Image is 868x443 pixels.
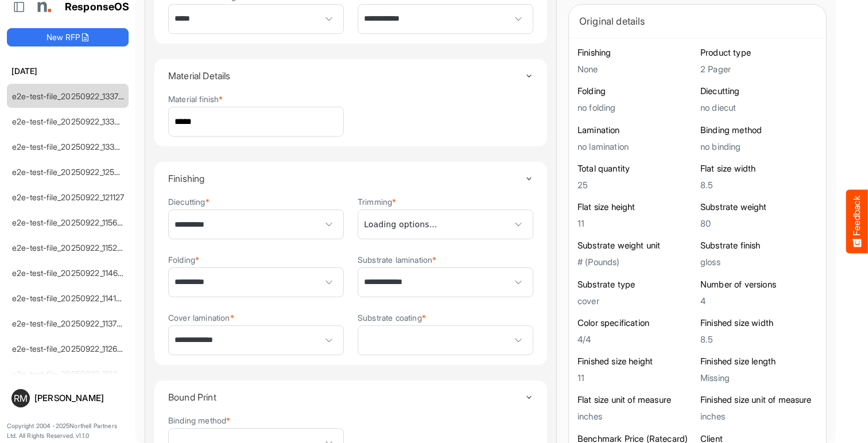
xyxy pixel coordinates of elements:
[168,255,199,264] label: Folding
[12,142,127,151] a: e2e-test-file_20250922_133214
[12,318,127,328] a: e2e-test-file_20250922_113700
[700,373,817,383] h5: Missing
[65,1,130,13] h1: ResponseOS
[168,71,525,81] h4: Material Details
[168,313,234,322] label: Cover lamination
[12,268,127,278] a: e2e-test-file_20250922_114626
[168,59,533,92] summary: Toggle content
[700,47,817,59] h6: Product type
[12,243,125,252] a: e2e-test-file_20250922_115221
[700,103,817,112] h5: no diecut
[846,190,868,254] button: Feedback
[168,380,533,414] summary: Toggle content
[578,219,695,228] h5: 11
[578,356,695,367] h6: Finished size height
[700,64,817,74] h5: 2 Pager
[700,257,817,267] h5: gloss
[578,47,695,59] h6: Finishing
[168,162,533,195] summary: Toggle content
[578,335,695,344] h5: 4/4
[34,394,124,402] div: [PERSON_NAME]
[579,13,816,29] div: Original details
[700,163,817,174] h6: Flat size width
[358,255,436,264] label: Substrate lamination
[700,125,817,136] h6: Binding method
[700,240,817,251] h6: Substrate finish
[578,411,695,421] h5: inches
[12,91,128,101] a: e2e-test-file_20250922_133735
[578,240,695,251] h6: Substrate weight unit
[168,392,525,402] h4: Bound Print
[578,296,695,306] h5: cover
[168,173,525,184] h4: Finishing
[14,394,28,403] span: RM
[578,180,695,190] h5: 25
[700,219,817,228] h5: 80
[7,28,129,46] button: New RFP
[700,317,817,329] h6: Finished size width
[12,192,125,202] a: e2e-test-file_20250922_121127
[578,125,695,136] h6: Lamination
[578,86,695,97] h6: Folding
[12,293,126,303] a: e2e-test-file_20250922_114138
[700,201,817,213] h6: Substrate weight
[578,103,695,112] h5: no folding
[700,335,817,344] h5: 8.5
[358,197,396,206] label: Trimming
[700,279,817,290] h6: Number of versions
[12,167,129,177] a: e2e-test-file_20250922_125530
[578,64,695,74] h5: None
[358,313,426,322] label: Substrate coating
[700,180,817,190] h5: 8.5
[700,142,817,151] h5: no binding
[578,142,695,151] h5: no lamination
[168,197,210,206] label: Diecutting
[700,86,817,97] h6: Diecutting
[578,373,695,383] h5: 11
[168,416,230,425] label: Binding method
[700,394,817,406] h6: Finished size unit of measure
[7,421,129,441] p: Copyright 2004 - 2025 Northell Partners Ltd. All Rights Reserved. v 1.1.0
[578,394,695,406] h6: Flat size unit of measure
[700,296,817,306] h5: 4
[578,257,695,267] h5: # (Pounds)
[700,411,817,421] h5: inches
[7,65,129,77] h6: [DATE]
[168,95,223,103] label: Material finish
[578,163,695,174] h6: Total quantity
[12,217,125,227] a: e2e-test-file_20250922_115612
[578,201,695,213] h6: Flat size height
[12,344,127,353] a: e2e-test-file_20250922_112643
[700,356,817,367] h6: Finished size length
[578,317,695,329] h6: Color specification
[578,279,695,290] h6: Substrate type
[12,116,130,126] a: e2e-test-file_20250922_133449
